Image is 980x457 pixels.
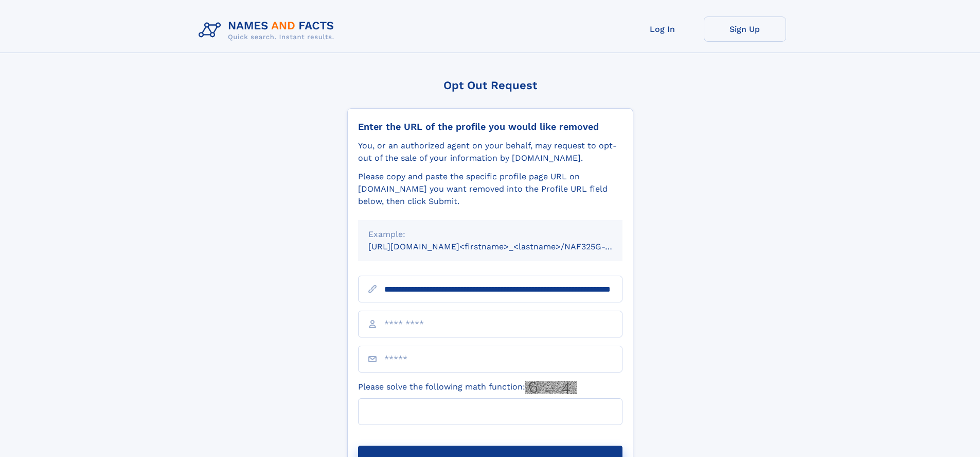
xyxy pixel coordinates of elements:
[704,16,786,42] a: Sign Up
[347,79,633,92] div: Opt Out Request
[358,121,622,132] div: Enter the URL of the profile you would like removed
[621,16,704,42] a: Log In
[358,140,622,164] div: You, or an authorized agent on your behalf, may request to opt-out of the sale of your informatio...
[358,381,577,394] label: Please solve the following math function:
[368,228,612,241] div: Example:
[194,16,343,44] img: Logo Names and Facts
[368,242,642,251] small: [URL][DOMAIN_NAME]<firstname>_<lastname>/NAF325G-xxxxxxxx
[358,171,622,208] div: Please copy and paste the specific profile page URL on [DOMAIN_NAME] you want removed into the Pr...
